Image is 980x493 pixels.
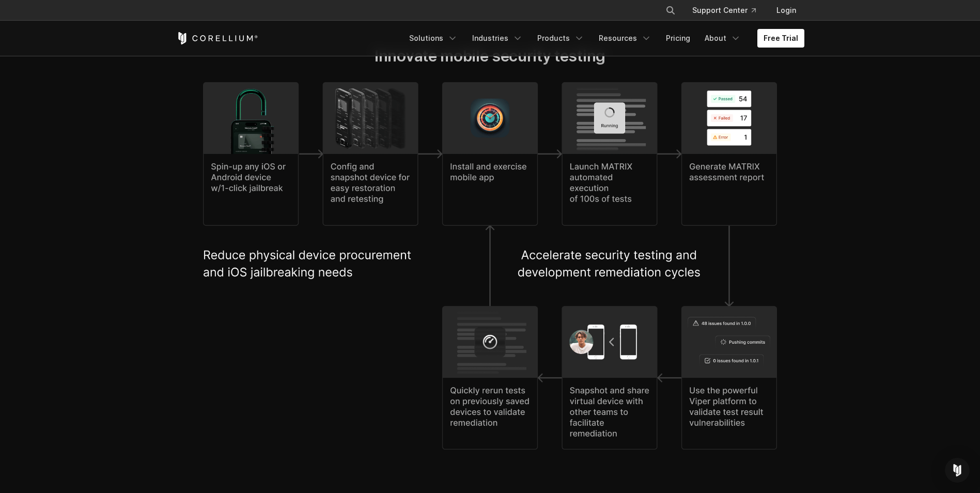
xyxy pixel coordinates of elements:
a: Corellium Home [176,32,258,44]
a: Pricing [660,29,696,48]
a: Free Trial [757,29,804,48]
a: Support Center [684,1,764,20]
img: MATRIX Flow Diagram [203,82,777,450]
div: Navigation Menu [403,29,804,48]
a: About [698,29,747,48]
div: Open Intercom Messenger [945,458,970,483]
a: Products [531,29,590,48]
div: Navigation Menu [653,1,804,20]
a: Login [768,1,804,20]
a: Resources [593,29,658,48]
a: Solutions [403,29,464,48]
a: Industries [466,29,529,48]
button: Search [661,1,680,20]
